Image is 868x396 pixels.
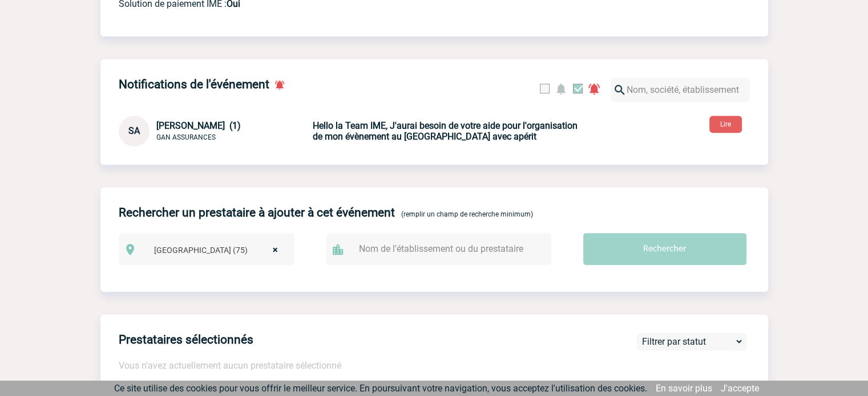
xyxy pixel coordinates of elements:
[709,116,742,133] button: Lire
[128,125,140,136] span: SA
[656,383,712,394] a: En savoir plus
[273,242,278,258] span: ×
[700,118,751,129] a: Lire
[156,133,216,141] span: GAN ASSURANCES
[119,333,253,346] h4: Prestataires sélectionnés
[583,233,746,265] input: Rechercher
[114,383,647,394] span: Ce site utilise des cookies pour vous offrir le meilleur service. En poursuivant votre navigation...
[150,242,289,258] span: Paris (75)
[119,125,581,136] a: SA [PERSON_NAME] (1) GAN ASSURANCES Hello la Team IME, J'aurai besoin de votre aide pour l'organi...
[313,120,578,142] b: Hello la Team IME, J'aurai besoin de votre aide pour l'organisation de mon évènement au [GEOGRAPH...
[721,383,759,394] a: J'accepte
[356,240,533,257] input: Nom de l'établissement ou du prestataire
[119,77,269,91] h4: Notifications de l'événement
[401,210,533,218] span: (remplir un champ de recherche minimum)
[119,206,395,219] h4: Rechercher un prestataire à ajouter à cet événement
[119,360,768,371] p: Vous n'avez actuellement aucun prestataire sélectionné
[119,116,310,146] div: Conversation privée : Client - Agence
[156,120,241,131] span: [PERSON_NAME] (1)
